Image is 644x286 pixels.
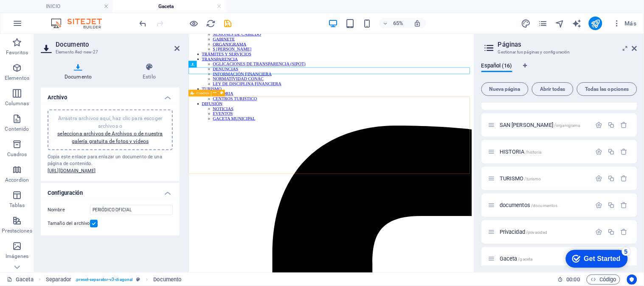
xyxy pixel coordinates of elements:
[498,41,637,48] h2: Páginas
[48,219,90,229] label: Tamaño del archivo
[49,18,112,28] img: Editor Logo
[554,123,581,128] span: /organigrama
[57,131,163,144] a: selecciona archivos de Archivos o de nuestra galería gratuita de fotos y vídeos
[56,41,180,48] h2: Documento
[497,176,591,181] div: TURISMO/turismo
[497,256,591,261] div: Gaceta/gaceta
[567,275,580,285] span: 00 00
[414,20,422,27] i: Al redimensionar, ajustar el nivel de zoom automáticamente para ajustarse al dispositivo elegido.
[5,100,29,107] p: Columnas
[113,2,226,11] h4: Gaceta
[587,275,620,285] button: Código
[573,276,574,283] span: :
[41,183,180,198] h4: Configuración
[538,18,548,28] button: pages
[608,228,615,236] div: Duplicar
[481,61,512,73] span: Español (16)
[63,2,71,10] div: 5
[481,63,637,79] div: Pestañas de idiomas
[57,115,163,144] span: Arrastra archivos aquí, haz clic para escoger archivos o
[6,49,28,56] p: Favoritos
[7,151,27,158] p: Cuadros
[7,275,34,285] a: Haz clic para cancelar la selección y doble clic para abrir páginas
[581,87,633,92] span: Todas las opciones
[525,177,541,181] span: /turismo
[500,255,533,262] span: Gaceta
[197,91,209,95] span: Cuadros
[608,202,615,209] div: Duplicar
[521,18,531,28] button: design
[7,4,69,22] div: Get Started 5 items remaining, 0% complete
[621,202,628,209] div: Eliminar
[532,203,558,208] span: /documentos
[589,17,602,30] button: publish
[223,19,233,28] i: Guardar (Ctrl+S)
[379,18,409,28] button: 65%
[500,229,548,235] span: Privacidad
[596,175,603,182] div: Configuración
[591,275,616,285] span: Código
[627,275,637,285] button: Usercentrics
[621,121,628,129] div: Eliminar
[9,202,25,209] p: Tablas
[206,18,216,28] button: reload
[75,275,133,285] span: . preset-separator-v3-diagonal
[555,18,565,28] button: navigator
[136,277,140,282] i: Este elemento es un preajuste personalizable
[608,175,615,182] div: Duplicar
[621,228,628,236] div: Eliminar
[46,275,72,285] span: Haz clic para seleccionar y doble clic para editar
[481,82,529,96] button: Nueva página
[497,149,591,154] div: HISTORIA/historia
[392,18,405,28] h6: 65%
[613,19,637,28] span: Más
[536,87,570,92] span: Abrir todas
[572,18,582,28] button: text_generator
[608,148,615,155] div: Duplicar
[138,18,148,28] button: undo
[526,150,541,154] span: /historia
[497,229,591,235] div: Privacidad/privacidad
[138,19,148,28] i: Deshacer: Cambiar leyenda (Ctrl+Z)
[608,121,615,129] div: Duplicar
[485,87,525,92] span: Nueva página
[538,19,548,28] i: Páginas (Ctrl+Alt+S)
[41,63,119,81] h4: Documento
[223,18,233,28] button: save
[154,275,182,285] span: Haz clic para seleccionar y doble clic para editar
[518,257,533,261] span: /gaceta
[596,228,603,236] div: Configuración
[2,227,32,234] p: Prestaciones
[500,122,580,128] span: Haz clic para abrir la página
[189,18,199,28] button: Haz clic para salir del modo de previsualización y seguir editando
[498,48,620,56] h3: Gestionar tus páginas y configuración
[119,63,180,81] h4: Estilo
[497,122,591,128] div: SAN [PERSON_NAME]/organigrama
[558,275,580,285] h6: Tiempo de la sesión
[5,75,29,81] p: Elementos
[621,148,628,155] div: Eliminar
[48,154,173,175] div: Copia este enlace para enlazar un documento de una página de contenido.
[206,19,216,28] i: Volver a cargar página
[500,175,541,182] span: Haz clic para abrir la página
[41,87,180,103] h4: Archivo
[500,149,541,155] span: Haz clic para abrir la página
[48,168,96,174] a: [URL][DOMAIN_NAME]
[497,202,591,208] div: documentos/documentos
[46,275,182,285] nav: breadcrumb
[526,230,548,235] span: /privacidad
[596,148,603,155] div: Configuración
[56,48,163,56] h3: Elemento #ed-new-27
[596,202,603,209] div: Configuración
[532,82,574,96] button: Abrir todas
[500,202,558,208] span: Haz clic para abrir la página
[555,19,565,28] i: Navegador
[621,175,628,182] div: Eliminar
[591,19,601,28] i: Publicar
[5,177,29,183] p: Accordion
[609,17,640,30] button: Más
[25,9,62,17] div: Get Started
[577,82,637,96] button: Todas las opciones
[572,19,582,28] i: AI Writer
[6,253,28,260] p: Imágenes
